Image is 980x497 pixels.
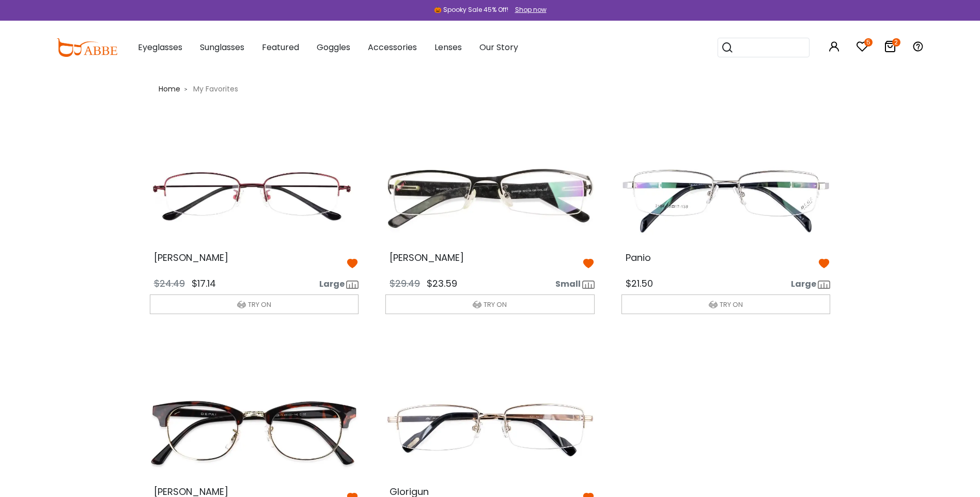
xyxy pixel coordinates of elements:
[159,83,180,95] a: Home
[791,278,816,290] span: Large
[582,281,595,289] img: size ruler
[621,294,831,314] button: TRY ON
[626,277,653,290] span: $21.50
[200,41,244,53] span: Sunglasses
[159,84,180,94] span: Home
[138,41,182,53] span: Eyeglasses
[368,41,417,53] span: Accessories
[434,5,508,14] div: 🎃 Spooky Sale 45% Off!
[150,294,359,314] button: TRY ON
[892,38,900,46] i: 2
[390,251,464,264] span: [PERSON_NAME]
[248,300,271,309] span: TRY ON
[473,300,481,309] img: tryon
[720,300,743,309] span: TRY ON
[484,300,507,309] span: TRY ON
[434,41,462,53] span: Lenses
[189,84,242,94] span: My Favorites
[818,281,830,289] img: size ruler
[884,42,896,54] a: 2
[154,251,228,264] span: [PERSON_NAME]
[154,277,185,290] span: $24.49
[346,281,359,289] img: size ruler
[56,38,117,57] img: abbeglasses.com
[864,38,873,46] i: 5
[319,278,345,290] span: Large
[555,278,581,290] span: Small
[856,42,868,54] a: 5
[237,300,246,309] img: tryon
[709,300,718,309] img: tryon
[479,41,518,53] span: Our Story
[390,277,420,290] span: $29.49
[427,277,457,290] span: $23.59
[262,41,299,53] span: Featured
[626,251,651,264] span: Panio
[184,86,187,93] i: >
[385,294,595,314] button: TRY ON
[317,41,350,53] span: Goggles
[510,5,547,14] a: Shop now
[192,277,216,290] span: $17.14
[515,5,547,14] div: Shop now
